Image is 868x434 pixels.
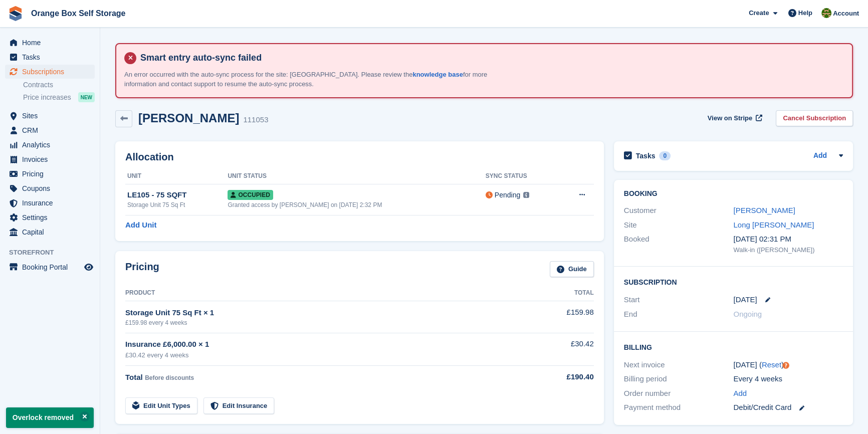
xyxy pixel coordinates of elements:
[5,181,95,195] a: menu
[125,350,521,360] div: £30.42 every 4 weeks
[550,261,594,278] a: Guide
[412,71,463,78] a: knowledge base
[125,373,143,381] span: Total
[27,5,130,22] a: Orange Box Self Storage
[521,333,593,365] td: £30.42
[8,6,23,21] img: stora-icon-8386f47178a22dfd0bd8f6a31ec36ba5ce8667c1dd55bd0f319d3a0aa187defe.svg
[83,261,95,273] a: Preview store
[521,371,593,383] div: £190.40
[776,110,853,127] a: Cancel Subscription
[5,152,95,166] a: menu
[708,113,752,123] span: View on Stripe
[781,361,790,370] div: Tooltip anchor
[624,359,734,371] div: Next invoice
[228,190,273,200] span: Occupied
[6,407,94,428] p: Overlock removed
[523,192,529,198] img: icon-info-grey-7440780725fd019a000dd9b08b2336e03edf1995a4989e88bcd33f0948082b44.svg
[78,92,95,102] div: NEW
[704,110,764,127] a: View on Stripe
[821,8,831,18] img: Sarah
[138,111,239,125] h2: [PERSON_NAME]
[5,50,95,64] a: menu
[23,80,95,90] a: Contracts
[495,190,520,200] div: Pending
[486,168,559,184] th: Sync Status
[5,196,95,210] a: menu
[228,200,485,209] div: Granted access by [PERSON_NAME] on [DATE] 2:32 PM
[624,190,843,198] h2: Booking
[22,181,82,195] span: Coupons
[22,225,82,239] span: Capital
[733,221,814,229] a: Long [PERSON_NAME]
[22,109,82,123] span: Sites
[5,123,95,137] a: menu
[125,307,521,319] div: Storage Unit 75 Sq Ft × 1
[22,50,82,64] span: Tasks
[624,402,734,413] div: Payment method
[5,225,95,239] a: menu
[125,318,521,327] div: £159.98 every 4 weeks
[243,114,268,126] div: 111053
[624,294,734,306] div: Start
[798,8,812,18] span: Help
[762,360,781,369] a: Reset
[145,374,194,381] span: Before discounts
[5,109,95,123] a: menu
[127,200,228,209] div: Storage Unit 75 Sq Ft
[22,210,82,225] span: Settings
[5,210,95,225] a: menu
[125,397,197,414] a: Edit Unit Types
[5,36,95,50] a: menu
[22,138,82,152] span: Analytics
[624,309,734,320] div: End
[22,260,82,274] span: Booking Portal
[125,285,521,301] th: Product
[125,168,228,184] th: Unit
[624,220,734,231] div: Site
[5,167,95,181] a: menu
[22,65,82,79] span: Subscriptions
[203,397,275,414] a: Edit Insurance
[127,189,228,201] div: LE105 - 75 SQFT
[624,388,734,399] div: Order number
[521,301,593,333] td: £159.98
[733,373,843,385] div: Every 4 weeks
[624,342,843,352] h2: Billing
[125,261,159,278] h2: Pricing
[624,234,734,255] div: Booked
[624,373,734,385] div: Billing period
[636,151,656,160] h2: Tasks
[22,152,82,166] span: Invoices
[733,245,843,255] div: Walk-in ([PERSON_NAME])
[659,151,671,160] div: 0
[23,93,71,102] span: Price increases
[733,234,843,245] div: [DATE] 02:31 PM
[125,151,594,163] h2: Allocation
[833,9,859,19] span: Account
[5,138,95,152] a: menu
[125,220,156,231] a: Add Unit
[733,206,795,214] a: [PERSON_NAME]
[22,123,82,137] span: CRM
[733,310,762,318] span: Ongoing
[5,65,95,79] a: menu
[22,36,82,50] span: Home
[749,8,769,18] span: Create
[733,388,747,399] a: Add
[22,196,82,210] span: Insurance
[733,402,843,413] div: Debit/Credit Card
[228,168,485,184] th: Unit Status
[124,70,500,89] p: An error occurred with the auto-sync process for the site: [GEOGRAPHIC_DATA]. Please review the f...
[23,92,95,103] a: Price increases NEW
[5,260,95,274] a: menu
[733,294,757,306] time: 2025-09-29 00:00:00 UTC
[9,248,100,258] span: Storefront
[733,359,843,371] div: [DATE] ( )
[624,205,734,216] div: Customer
[22,167,82,181] span: Pricing
[813,150,827,162] a: Add
[136,52,844,64] h4: Smart entry auto-sync failed
[521,285,593,301] th: Total
[624,277,843,287] h2: Subscription
[125,339,521,350] div: Insurance £6,000.00 × 1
